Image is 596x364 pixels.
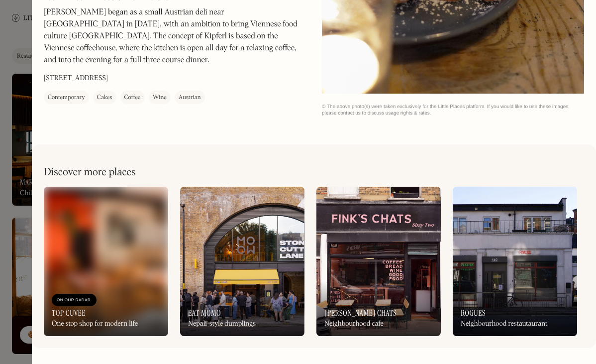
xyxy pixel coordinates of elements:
a: RoguesNeighbourhood restautaurant [453,187,577,336]
div: On Our Radar [57,295,92,305]
div: Neighbourhood restautaurant [461,320,547,328]
div: Coffee [124,93,141,103]
div: One stop shop for modern life [52,320,138,328]
h3: Eat Momo [188,308,221,318]
div: Neighbourhood cafe [324,320,384,328]
p: [STREET_ADDRESS] [44,74,108,84]
div: Austrian [179,93,201,103]
h2: Discover more places [44,166,136,179]
h3: [PERSON_NAME] Chats [324,308,397,318]
a: [PERSON_NAME] ChatsNeighbourhood cafe [316,187,441,336]
div: © The above photo(s) were taken exclusively for the Little Places platform. If you would like to ... [322,104,584,117]
div: Cakes [97,93,112,103]
h3: Rogues [461,308,486,318]
a: Eat MomoNepali-style dumplings [180,187,304,336]
p: [PERSON_NAME] began as a small Austrian deli near [GEOGRAPHIC_DATA] in [DATE], with an ambition t... [44,7,306,67]
h3: Top Cuvee [52,308,86,318]
a: On Our RadarTop CuveeOne stop shop for modern life [44,187,168,336]
div: Wine [153,93,167,103]
div: Nepali-style dumplings [188,320,256,328]
div: Contemporary [48,93,85,103]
